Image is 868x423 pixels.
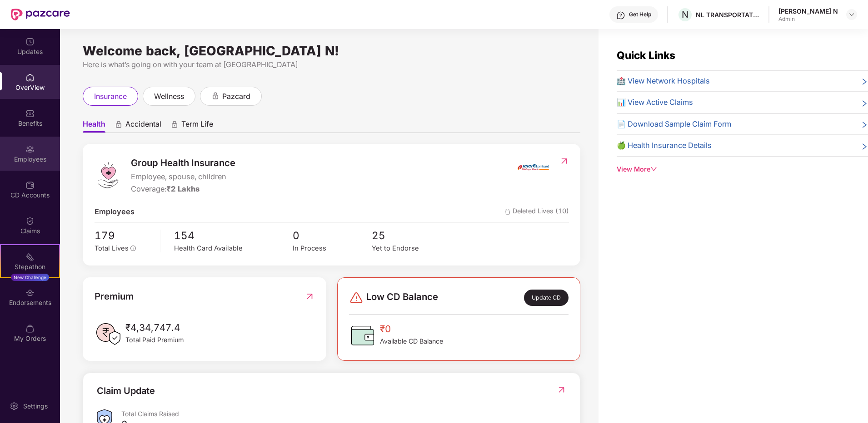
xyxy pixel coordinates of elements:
span: Accidental [125,119,161,133]
img: svg+xml;base64,PHN2ZyBpZD0iQ2xhaW0iIHhtbG5zPSJodHRwOi8vd3d3LnczLm9yZy8yMDAwL3N2ZyIgd2lkdGg9IjIwIi... [25,216,35,226]
img: New Pazcare Logo [11,9,70,20]
div: Settings [20,402,50,411]
span: Low CD Balance [366,290,438,306]
img: svg+xml;base64,PHN2ZyBpZD0iU2V0dGluZy0yMHgyMCIgeG1sbnM9Imh0dHA6Ly93d3cudzMub3JnLzIwMDAvc3ZnIiB3aW... [10,402,19,411]
div: Yet to Endorse [372,243,451,254]
div: Here is what’s going on with your team at [GEOGRAPHIC_DATA] [83,59,580,70]
div: animation [115,120,123,128]
img: svg+xml;base64,PHN2ZyBpZD0iVXBkYXRlZCIgeG1sbnM9Imh0dHA6Ly93d3cudzMub3JnLzIwMDAvc3ZnIiB3aWR0aD0iMj... [25,37,35,46]
img: svg+xml;base64,PHN2ZyBpZD0iSG9tZSIgeG1sbnM9Imh0dHA6Ly93d3cudzMub3JnLzIwMDAvc3ZnIiB3aWR0aD0iMjAiIG... [25,73,35,82]
img: svg+xml;base64,PHN2ZyBpZD0iQ0RfQWNjb3VudHMiIGRhdGEtbmFtZT0iQ0QgQWNjb3VudHMiIHhtbG5zPSJodHRwOi8vd3... [25,181,35,190]
span: 0 [293,227,372,244]
div: New Challenge [11,274,49,281]
span: Premium [95,289,134,304]
div: In Process [293,243,372,254]
span: 154 [174,227,293,244]
span: pazcard [222,91,250,102]
img: svg+xml;base64,PHN2ZyBpZD0iRW5kb3JzZW1lbnRzIiB4bWxucz0iaHR0cDovL3d3dy53My5vcmcvMjAwMC9zdmciIHdpZH... [25,288,35,297]
div: [PERSON_NAME] N [778,7,838,15]
div: NL TRANSPORTATION PRIVATE LIMITED [696,10,759,19]
div: Health Card Available [174,243,293,254]
img: RedirectIcon [305,289,314,304]
div: Welcome back, [GEOGRAPHIC_DATA] N! [83,47,580,54]
div: animation [170,120,179,128]
span: 25 [372,227,451,244]
div: Get Help [629,11,651,18]
img: RedirectIcon [559,157,569,166]
span: right [861,98,868,108]
img: PaidPremiumIcon [95,320,122,348]
img: insurerIcon [516,156,550,178]
span: info-circle [130,246,136,251]
span: Total Lives [95,244,129,252]
img: svg+xml;base64,PHN2ZyBpZD0iTXlfT3JkZXJzIiBkYXRhLW5hbWU9Ik15IE9yZGVycyIgeG1sbnM9Imh0dHA6Ly93d3cudz... [25,324,35,333]
span: N [682,9,688,20]
span: Employee, spouse, children [131,171,235,183]
div: Total Claims Raised [121,409,566,418]
span: Deleted Lives (10) [505,206,569,218]
div: Admin [778,15,838,23]
span: 179 [95,227,154,244]
img: svg+xml;base64,PHN2ZyBpZD0iRW1wbG95ZWVzIiB4bWxucz0iaHR0cDovL3d3dy53My5vcmcvMjAwMC9zdmciIHdpZHRoPS... [25,145,35,154]
span: Total Paid Premium [125,335,184,345]
span: 🍏 Health Insurance Details [617,140,712,152]
img: svg+xml;base64,PHN2ZyBpZD0iQmVuZWZpdHMiIHhtbG5zPSJodHRwOi8vd3d3LnczLm9yZy8yMDAwL3N2ZyIgd2lkdGg9Ij... [25,109,35,118]
span: ₹2 Lakhs [166,184,200,193]
span: Group Health Insurance [131,156,235,170]
div: Claim Update [97,384,155,398]
img: svg+xml;base64,PHN2ZyBpZD0iRHJvcGRvd24tMzJ4MzIiIHhtbG5zPSJodHRwOi8vd3d3LnczLm9yZy8yMDAwL3N2ZyIgd2... [848,11,855,18]
span: 📄 Download Sample Claim Form [617,118,731,130]
div: Stepathon [1,262,59,271]
div: Coverage: [131,183,235,195]
span: Quick Links [617,49,675,61]
span: right [861,77,868,87]
span: down [650,166,657,172]
span: Employees [95,206,135,218]
img: svg+xml;base64,PHN2ZyBpZD0iRGFuZ2VyLTMyeDMyIiB4bWxucz0iaHR0cDovL3d3dy53My5vcmcvMjAwMC9zdmciIHdpZH... [349,290,364,305]
span: Term Life [181,119,213,133]
div: animation [211,92,219,100]
span: Health [83,119,105,133]
span: insurance [94,91,127,102]
span: right [861,142,868,152]
span: 📊 View Active Claims [617,97,693,108]
div: Update CD [524,290,568,306]
img: logo [95,162,122,189]
img: deleteIcon [505,209,511,215]
img: svg+xml;base64,PHN2ZyB4bWxucz0iaHR0cDovL3d3dy53My5vcmcvMjAwMC9zdmciIHdpZHRoPSIyMSIgaGVpZ2h0PSIyMC... [25,252,35,261]
span: 🏥 View Network Hospitals [617,75,710,87]
span: Available CD Balance [380,336,443,346]
img: RedirectIcon [557,385,566,394]
span: wellness [154,91,184,102]
img: CDBalanceIcon [349,322,376,349]
span: right [861,120,868,130]
span: ₹0 [380,322,443,336]
span: ₹4,34,747.4 [125,320,184,335]
div: View More [617,164,868,174]
img: svg+xml;base64,PHN2ZyBpZD0iSGVscC0zMngzMiIgeG1sbnM9Imh0dHA6Ly93d3cudzMub3JnLzIwMDAvc3ZnIiB3aWR0aD... [616,11,625,20]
